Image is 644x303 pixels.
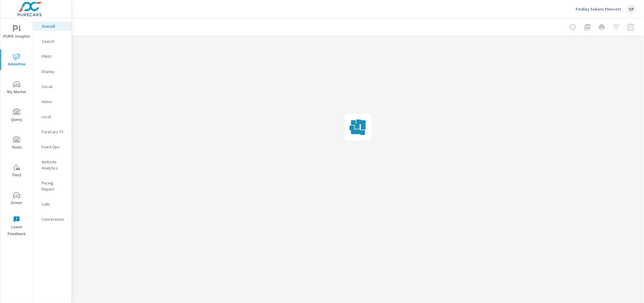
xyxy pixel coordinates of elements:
[33,215,71,224] div: Conversions
[42,114,67,120] p: Local
[576,6,621,12] p: Findlay Subaru Prescott
[2,25,31,40] span: PURE Insights
[33,67,71,76] div: Display
[2,164,31,179] span: Tier2
[33,22,71,31] div: Overall
[2,136,31,151] span: Tools
[2,53,31,68] span: Advertise
[2,192,31,207] span: Driver
[0,18,33,240] div: nav menu
[33,37,71,46] div: Search
[42,159,67,171] p: Website Analytics
[33,157,71,172] div: Website Analytics
[42,38,67,44] p: Search
[33,52,71,61] div: PMAX
[42,180,67,192] p: Pacing Report
[42,144,67,150] p: Fixed Ops
[42,84,67,90] p: Social
[33,142,71,151] div: Fixed Ops
[33,178,71,194] div: Pacing Report
[42,216,67,222] p: Conversions
[2,109,31,123] span: Query
[42,68,67,74] p: Display
[42,53,67,59] p: PMAX
[33,200,71,209] div: Calls
[33,97,71,106] div: Video
[42,201,67,207] p: Calls
[42,23,67,29] p: Overall
[33,112,71,121] div: Local
[2,81,31,96] span: My Market
[42,129,67,135] p: PureCars TV
[33,82,71,91] div: Social
[626,4,637,14] div: SP
[42,99,67,105] p: Video
[2,216,31,238] span: Leave Feedback
[33,127,71,136] div: PureCars TV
